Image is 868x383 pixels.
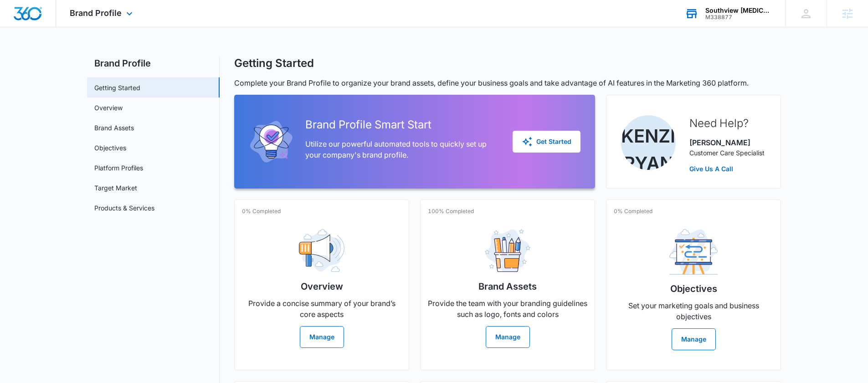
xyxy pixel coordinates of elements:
p: Complete your Brand Profile to organize your brand assets, define your business goals and take ad... [234,77,781,88]
button: Manage [672,328,716,350]
p: Customer Care Specialist [689,148,765,158]
div: account name [705,7,772,14]
h2: Overview [301,280,343,293]
a: Give Us A Call [689,164,765,174]
div: account id [705,14,772,20]
span: Brand Profile [70,8,122,18]
div: Get Started [522,136,571,147]
h2: Need Help? [689,115,765,132]
a: 100% CompletedBrand AssetsProvide the team with your branding guidelines such as logo, fonts and ... [420,199,595,370]
p: Utilize our powerful automated tools to quickly set up your company's brand profile. [305,138,498,160]
h2: Objectives [670,282,717,296]
a: Platform Profiles [94,163,143,173]
a: Brand Assets [94,123,134,133]
h1: Getting Started [234,56,314,70]
h2: Brand Assets [478,280,537,293]
button: Get Started [513,131,580,153]
button: Manage [486,326,530,348]
img: Kenzie Ryan [621,115,676,170]
p: 100% Completed [428,207,474,215]
p: [PERSON_NAME] [689,137,765,148]
a: Products & Services [94,203,154,213]
a: Objectives [94,143,126,153]
h2: Brand Profile Smart Start [305,117,498,133]
h2: Brand Profile [87,56,220,70]
a: Overview [94,103,123,112]
p: Set your marketing goals and business objectives [614,300,773,322]
button: Manage [300,326,344,348]
p: 0% Completed [614,207,652,215]
a: Target Market [94,183,137,193]
a: 0% CompletedObjectivesSet your marketing goals and business objectivesManage [606,199,781,370]
p: Provide the team with your branding guidelines such as logo, fonts and colors [428,298,587,320]
p: Provide a concise summary of your brand’s core aspects [242,298,401,320]
a: 0% CompletedOverviewProvide a concise summary of your brand’s core aspectsManage [234,199,409,370]
a: Getting Started [94,83,140,92]
p: 0% Completed [242,207,281,215]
